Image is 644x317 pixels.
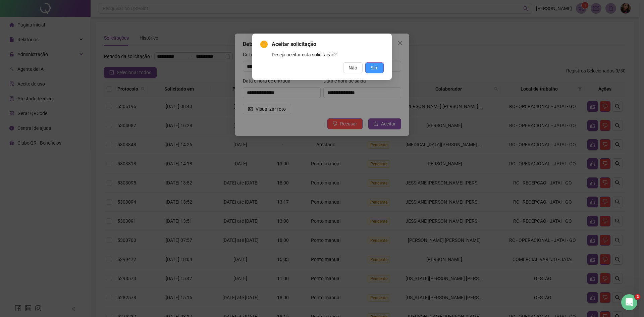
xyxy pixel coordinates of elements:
[365,62,384,73] button: Sim
[272,51,384,58] div: Deseja aceitar esta solicitação?
[348,64,357,71] span: Não
[343,62,363,73] button: Não
[635,294,640,300] span: 2
[260,41,268,48] span: exclamation-circle
[621,294,637,310] iframe: Intercom live chat
[371,64,378,71] span: Sim
[272,40,384,48] span: Aceitar solicitação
